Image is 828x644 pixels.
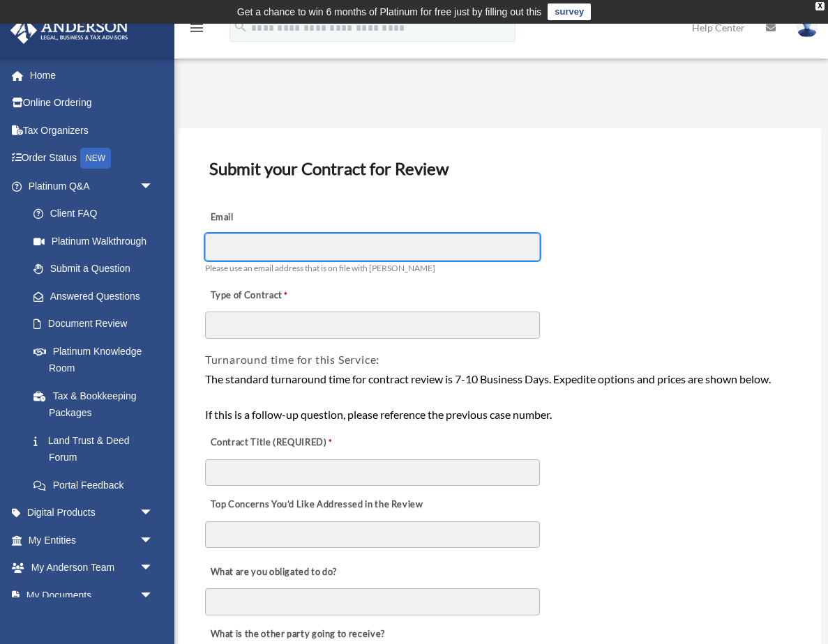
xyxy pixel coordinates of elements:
img: Anderson Advisors Platinum Portal [6,17,133,44]
label: What are you obligated to do? [205,562,345,582]
a: Document Review [20,310,167,338]
a: Land Trust & Deed Forum [20,427,174,471]
a: My Entitiesarrow_drop_down [10,526,174,554]
a: My Anderson Teamarrow_drop_down [10,554,174,582]
span: arrow_drop_down [140,526,167,555]
a: Platinum Knowledge Room [20,337,174,382]
label: Email [205,208,345,227]
a: Home [10,61,174,89]
a: Submit a Question [20,255,174,283]
div: close [815,2,825,10]
span: arrow_drop_down [140,172,167,201]
div: Get a chance to win 6 months of Platinum for free just by filling out this [237,3,542,20]
a: menu [188,24,205,36]
span: arrow_drop_down [140,581,167,610]
label: Top Concerns You’d Like Addressed in the Review [205,496,427,515]
img: User Pic [797,17,818,38]
label: Contract Title (REQUIRED) [205,433,345,452]
a: survey [548,3,591,20]
label: What is the other party going to receive? [205,624,389,644]
i: search [233,19,248,34]
a: My Documentsarrow_drop_down [10,581,174,609]
label: Type of Contract [205,286,345,305]
a: Platinum Q&Aarrow_drop_down [10,172,174,200]
a: Client FAQ [20,200,174,228]
a: Portal Feedback [20,471,174,499]
span: arrow_drop_down [140,499,167,528]
a: Tax Organizers [10,116,174,144]
a: Tax & Bookkeeping Packages [20,382,174,427]
span: Turnaround time for this Service: [205,353,379,366]
h3: Submit your Contract for Review [204,154,795,183]
a: Answered Questions [20,282,174,310]
div: NEW [80,148,111,169]
span: Please use an email address that is on file with [PERSON_NAME] [205,263,435,273]
span: arrow_drop_down [140,554,167,583]
a: Online Ordering [10,89,174,117]
a: Digital Productsarrow_drop_down [10,499,174,527]
div: The standard turnaround time for contract review is 7-10 Business Days. Expedite options and pric... [205,370,794,424]
a: Order StatusNEW [10,144,174,173]
i: menu [188,20,205,36]
a: Platinum Walkthrough [20,227,174,255]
